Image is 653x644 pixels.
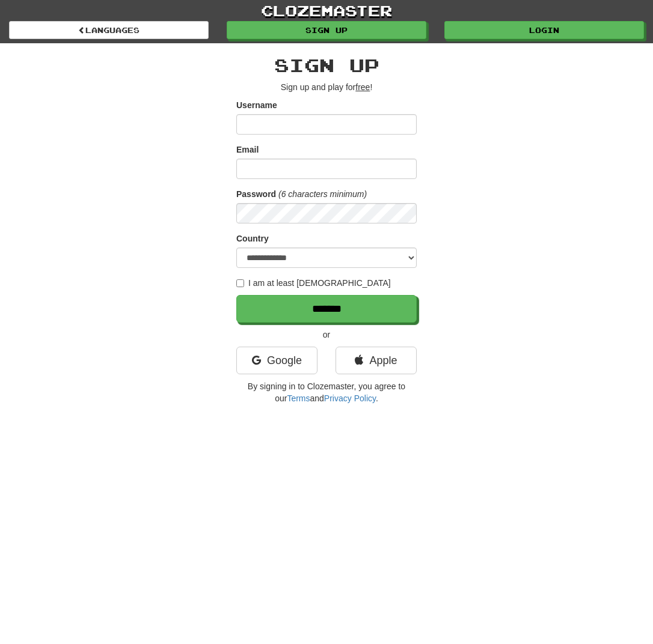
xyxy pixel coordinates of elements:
[9,21,209,39] a: Languages
[236,329,417,341] p: or
[287,393,310,403] a: Terms
[336,347,417,374] a: Apple
[236,380,417,404] p: By signing in to Clozemaster, you agree to our and .
[236,55,417,75] h2: Sign up
[278,189,367,199] em: (6 characters minimum)
[324,393,376,403] a: Privacy Policy
[236,188,276,200] label: Password
[227,21,426,39] a: Sign up
[236,232,269,245] label: Country
[236,99,277,111] label: Username
[236,81,417,93] p: Sign up and play for !
[236,277,391,289] label: I am at least [DEMOGRAPHIC_DATA]
[236,279,244,287] input: I am at least [DEMOGRAPHIC_DATA]
[444,21,644,39] a: Login
[355,82,370,92] u: free
[236,144,259,156] label: Email
[236,347,317,374] a: Google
